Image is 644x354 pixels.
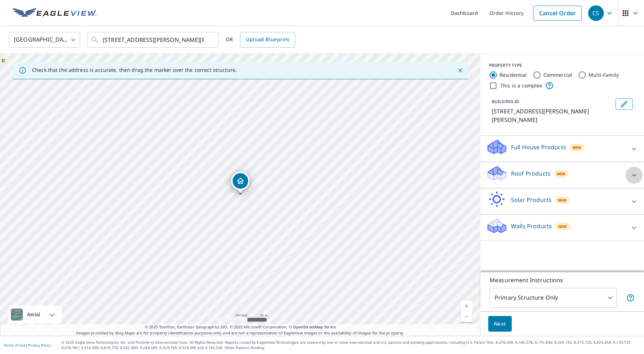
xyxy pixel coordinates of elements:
button: Close [456,66,465,75]
span: Upload Blueprint [246,35,289,44]
div: CS [588,5,604,21]
div: Full House ProductsNew [486,139,638,159]
button: Edit building 1 [616,98,633,110]
div: Aerial [9,306,62,323]
p: | [4,343,51,347]
div: Roof ProductsNew [486,165,638,185]
p: Roof Products [511,169,550,178]
p: Full House Products [511,143,566,151]
p: Solar Products [511,195,552,204]
span: New [558,224,567,229]
label: Commercial [543,71,573,79]
p: © 2025 Eagle View Technologies, Inc. and Pictometry International Corp. All Rights Reserved. Repo... [62,340,640,350]
span: New [573,145,581,150]
a: Upload Blueprint [240,32,295,48]
button: Next [488,316,512,332]
span: Next [494,320,506,328]
a: Current Level 17, Zoom Out [461,311,472,322]
div: PROPERTY TYPE [489,62,635,69]
a: Current Level 17, Zoom In [461,301,472,311]
a: OpenStreetMap [293,324,323,329]
a: Terms [324,324,336,329]
label: Multi-Family [589,71,619,79]
label: This is a complex [500,82,542,89]
input: Search by address or latitude-longitude [103,30,204,50]
span: © 2025 TomTom, Earthstar Geographics SIO, © 2025 Microsoft Corporation, © [145,324,336,330]
span: New [558,197,566,203]
div: Primary Structure Only [490,288,617,308]
span: New [557,171,565,177]
a: Terms of Use [4,343,26,348]
a: Privacy Policy [28,343,51,348]
label: Residential [500,71,527,79]
span: Your report will include only the primary structure on the property. For example, a detached gara... [626,294,635,302]
div: [GEOGRAPHIC_DATA] [9,30,80,50]
p: Check that the address is accurate, then drag the marker over the correct structure. [32,67,237,73]
div: Aerial [25,306,42,323]
div: Dropped pin, building 1, Residential property, 6717 Debra Dr Fort Collins, CO 80525 [231,172,250,194]
div: OR [226,32,295,48]
p: BUILDING ID [492,98,519,104]
p: [STREET_ADDRESS][PERSON_NAME][PERSON_NAME] [492,107,613,124]
p: Measurement Instructions [490,276,635,284]
img: EV Logo [13,8,97,18]
p: Walls Products [511,222,552,230]
div: Walls ProductsNew [486,218,638,238]
div: Solar ProductsNew [486,191,638,211]
a: Cancel Order [533,6,582,21]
